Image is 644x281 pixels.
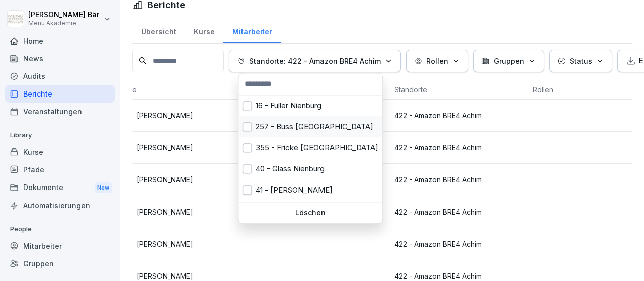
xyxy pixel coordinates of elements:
div: 355 - Fricke [GEOGRAPHIC_DATA] [238,137,382,158]
div: 41 - [PERSON_NAME] [238,179,382,201]
p: Rollen [426,56,448,66]
div: 16 - Fuller Nienburg [238,95,382,116]
div: 257 - Buss [GEOGRAPHIC_DATA] [238,116,382,137]
p: Status [570,56,592,66]
p: Löschen [243,208,378,217]
p: Gruppen [494,56,524,66]
div: 40 - Glass Nienburg [238,158,382,179]
p: Standorte: 422 - Amazon BRE4 Achim [249,56,381,66]
div: 422 - Amazon BRE4 Achim [238,201,382,222]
